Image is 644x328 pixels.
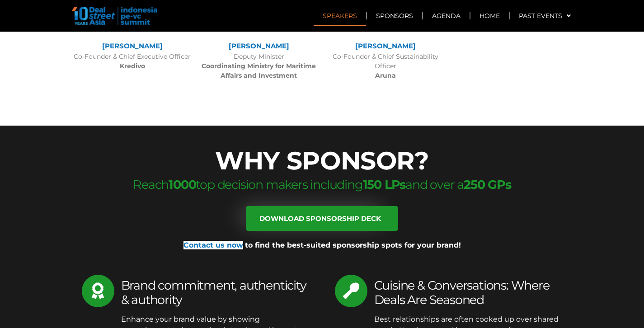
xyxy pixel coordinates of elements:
h2: WHY SPONSOR? [69,148,575,173]
span: Download sponsorship deck [259,215,381,222]
b: 1000 [169,177,196,192]
a: Home [470,5,509,26]
b: 250 GPs [464,177,511,192]
b: 150 LPs [363,177,406,192]
div: Co-Founder & Chief Sustainability Officer [327,52,444,80]
b: Coordinating Ministry for Maritime Affairs and Investment [202,62,316,80]
a: [PERSON_NAME] [229,42,289,50]
a: Sponsors [367,5,422,26]
a: Past Events [510,5,580,26]
a: [PERSON_NAME] [102,42,163,50]
a: Speakers [314,5,366,26]
div: Co-Founder & Chief Executive Officer [74,52,191,71]
div: Deputy Minister [200,52,318,80]
span: to find the best-suited sponsorship spots for your brand! [245,241,461,249]
a: [PERSON_NAME] [355,42,416,50]
a: Download sponsorship deck [246,206,398,231]
a: Contact us now [183,241,243,249]
b: Kredivo [120,62,145,70]
a: Agenda [423,5,470,26]
span: Brand commitment, authenticity & authority [121,278,306,307]
b: Aruna [375,71,396,80]
span: Cuisine & Conversations: Where Deals Are Seasoned [374,278,550,307]
span: Reach top decision makers including and over a [133,177,511,192]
